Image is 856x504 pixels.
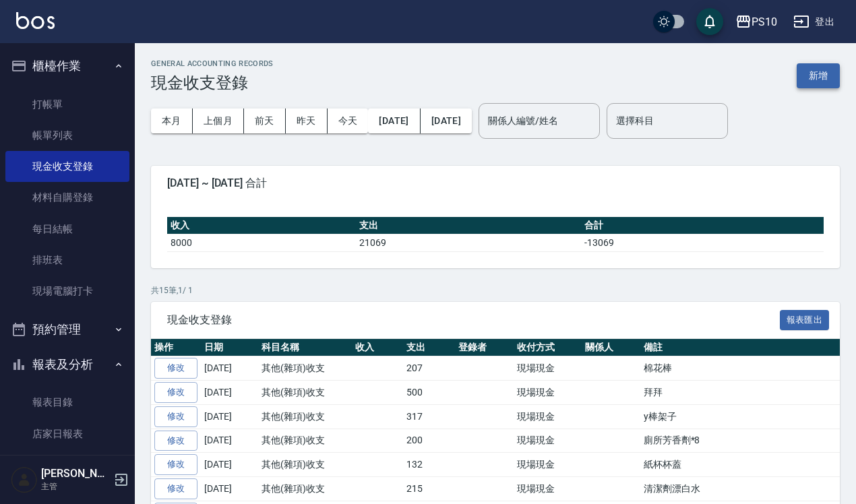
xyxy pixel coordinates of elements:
[151,284,840,296] p: 共 15 筆, 1 / 1
[201,356,258,381] td: [DATE]
[5,49,129,84] button: 櫃檯作業
[356,217,581,234] th: 支出
[244,108,286,133] button: 前天
[5,312,129,347] button: 預約管理
[403,356,455,381] td: 207
[167,217,356,234] th: 收入
[514,404,582,429] td: 現場現金
[797,69,840,82] a: 新增
[258,404,352,429] td: 其他(雜項)收支
[154,431,197,451] a: 修改
[514,453,582,477] td: 現場現金
[258,429,352,453] td: 其他(雜項)收支
[41,480,110,493] p: 主管
[201,453,258,477] td: [DATE]
[5,120,129,151] a: 帳單列表
[258,381,352,405] td: 其他(雜項)收支
[352,339,404,356] th: 收入
[5,245,129,276] a: 排班表
[730,8,783,36] button: PS10
[696,8,723,35] button: save
[368,108,420,133] button: [DATE]
[5,276,129,307] a: 現場電腦打卡
[5,151,129,182] a: 現金收支登錄
[514,477,582,501] td: 現場現金
[5,347,129,382] button: 報表及分析
[421,108,472,133] button: [DATE]
[201,381,258,405] td: [DATE]
[788,9,840,34] button: 登出
[258,356,352,381] td: 其他(雜項)收支
[5,449,129,480] a: 互助日報表
[328,108,369,133] button: 今天
[5,214,129,245] a: 每日結帳
[403,404,455,429] td: 317
[167,234,356,251] td: 8000
[455,339,514,356] th: 登錄者
[780,310,830,331] button: 報表匯出
[154,406,197,427] a: 修改
[514,356,582,381] td: 現場現金
[403,381,455,405] td: 500
[167,313,780,327] span: 現金收支登錄
[286,108,328,133] button: 昨天
[403,339,455,356] th: 支出
[16,12,55,29] img: Logo
[154,382,197,403] a: 修改
[403,477,455,501] td: 215
[258,453,352,477] td: 其他(雜項)收支
[582,339,640,356] th: 關係人
[154,478,197,499] a: 修改
[5,387,129,418] a: 報表目錄
[5,418,129,449] a: 店家日報表
[581,217,824,234] th: 合計
[41,467,110,480] h5: [PERSON_NAME]
[403,429,455,453] td: 200
[258,339,352,356] th: 科目名稱
[514,339,582,356] th: 收付方式
[151,339,201,356] th: 操作
[5,89,129,120] a: 打帳單
[193,108,244,133] button: 上個月
[151,108,193,133] button: 本月
[5,182,129,213] a: 材料自購登錄
[258,477,352,501] td: 其他(雜項)收支
[151,59,274,68] h2: GENERAL ACCOUNTING RECORDS
[167,177,824,190] span: [DATE] ~ [DATE] 合計
[514,429,582,453] td: 現場現金
[11,466,38,493] img: Person
[752,13,777,30] div: PS10
[201,429,258,453] td: [DATE]
[201,477,258,501] td: [DATE]
[154,358,197,379] a: 修改
[201,404,258,429] td: [DATE]
[403,453,455,477] td: 132
[797,63,840,88] button: 新增
[201,339,258,356] th: 日期
[154,454,197,475] a: 修改
[356,234,581,251] td: 21069
[780,313,830,325] a: 報表匯出
[151,73,274,92] h3: 現金收支登錄
[581,234,824,251] td: -13069
[514,381,582,405] td: 現場現金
